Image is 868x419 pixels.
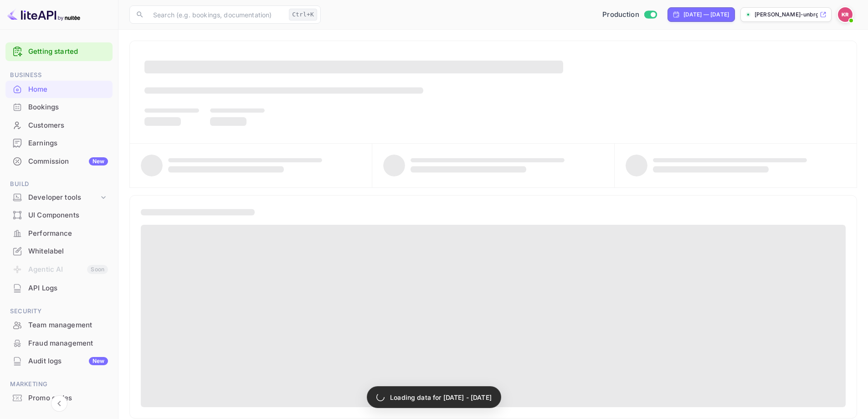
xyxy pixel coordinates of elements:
[5,98,113,116] div: Bookings
[148,5,285,24] input: Search (e.g. bookings, documentation)
[28,228,108,239] div: Performance
[89,157,108,166] div: New
[5,243,113,259] a: Whitelabel
[5,389,113,406] a: Promo codes
[602,10,639,20] span: Production
[28,338,108,349] div: Fraud management
[5,225,113,243] div: Performance
[5,207,113,223] a: UI Components
[89,357,108,365] div: New
[28,192,99,203] div: Developer tools
[5,335,113,352] div: Fraud management
[5,279,113,297] div: API Logs
[5,279,113,296] a: API Logs
[28,120,108,131] div: Customers
[5,352,113,369] a: Audit logsNew
[599,10,660,20] div: Switch to Sandbox mode
[838,7,853,22] img: Kobus Roux
[5,81,113,98] a: Home
[5,134,113,151] a: Earnings
[5,207,113,224] div: UI Components
[5,316,113,333] a: Team management
[28,156,108,167] div: Commission
[390,393,492,402] p: Loading data for [DATE] - [DATE]
[51,395,67,412] button: Collapse navigation
[5,352,113,370] div: Audit logsNew
[5,134,113,152] div: Earnings
[5,243,113,260] div: Whitelabel
[28,246,108,257] div: Whitelabel
[5,316,113,334] div: Team management
[28,138,108,149] div: Earnings
[28,393,108,403] div: Promo codes
[5,335,113,352] a: Fraud management
[683,10,729,19] div: [DATE] — [DATE]
[5,306,113,316] span: Security
[28,102,108,113] div: Bookings
[5,117,113,134] div: Customers
[28,47,108,57] a: Getting started
[28,84,108,95] div: Home
[5,389,113,407] div: Promo codes
[5,70,113,80] span: Business
[7,7,80,22] img: LiteAPI logo
[5,179,113,189] span: Build
[5,379,113,389] span: Marketing
[5,153,113,171] div: CommissionNew
[755,10,818,19] p: [PERSON_NAME]-unbrg.[PERSON_NAME]...
[28,356,108,367] div: Audit logs
[5,225,113,242] a: Performance
[5,98,113,115] a: Bookings
[28,320,108,331] div: Team management
[28,210,108,221] div: UI Components
[5,153,113,170] a: CommissionNew
[28,283,108,294] div: API Logs
[5,81,113,98] div: Home
[5,42,113,61] div: Getting started
[5,117,113,134] a: Customers
[289,9,317,21] div: Ctrl+K
[5,190,113,206] div: Developer tools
